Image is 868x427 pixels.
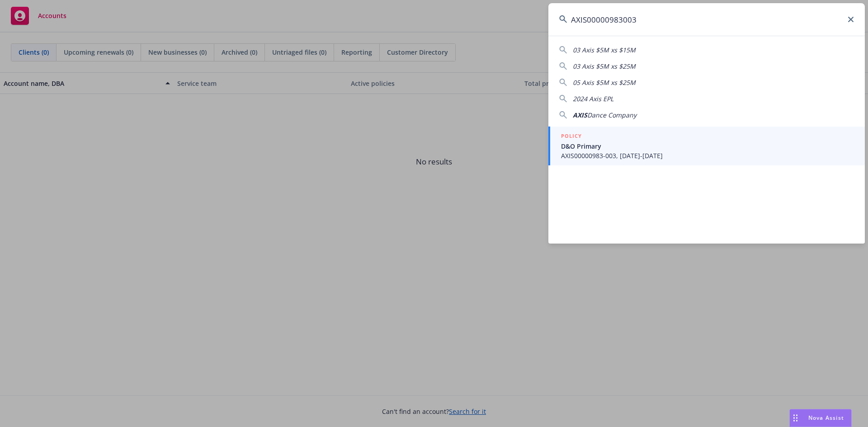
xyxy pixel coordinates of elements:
button: Nova Assist [789,409,852,427]
span: D&O Primary [561,141,854,151]
div: Drag to move [790,409,801,427]
span: 2024 Axis EPL [573,94,613,103]
span: 05 Axis $5M xs $25M [573,78,636,87]
span: AXIS [573,111,587,119]
span: 03 Axis $5M xs $25M [573,62,636,70]
span: 03 Axis $5M xs $15M [573,46,636,54]
h5: POLICY [561,131,582,141]
span: Nova Assist [808,414,844,422]
input: Search... [548,3,865,36]
a: POLICYD&O PrimaryAXIS00000983-003, [DATE]-[DATE] [548,127,865,165]
span: Dance Company [587,111,637,119]
span: AXIS00000983-003, [DATE]-[DATE] [561,151,854,160]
